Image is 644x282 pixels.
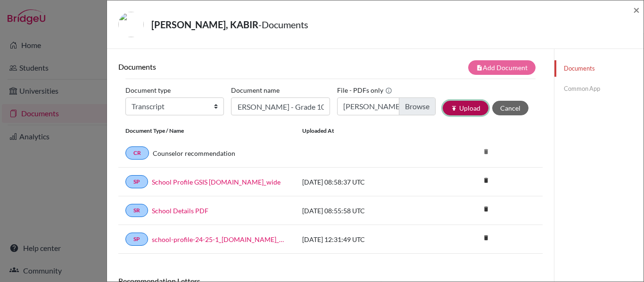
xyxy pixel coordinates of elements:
a: delete [479,232,493,245]
i: publish [451,105,457,112]
i: delete [479,145,493,159]
span: × [633,3,640,16]
i: note_add [476,64,483,71]
i: delete [479,202,493,216]
button: publishUpload [443,101,488,115]
button: Close [633,4,640,16]
a: school-profile-24-25-1_[DOMAIN_NAME]_wide [152,234,288,244]
label: File - PDFs only [337,83,392,97]
button: Cancel [492,101,528,115]
div: Document Type / Name [118,127,295,135]
label: Document name [231,83,280,97]
button: note_addAdd Document [468,60,536,75]
div: Uploaded at [295,127,437,135]
div: [DATE] 12:31:49 UTC [295,234,437,244]
span: - Documents [258,19,308,30]
a: SP [125,233,148,246]
a: Documents [554,60,644,77]
label: Document type [125,83,171,97]
a: CR [125,146,149,160]
a: SR [125,204,148,217]
a: delete [479,203,493,216]
a: delete [479,175,493,187]
i: delete [479,173,493,187]
div: [DATE] 08:58:37 UTC [295,177,437,187]
a: SP [125,175,148,188]
a: Common App [554,81,644,97]
h6: Documents [118,62,330,71]
a: School Profile GSIS [DOMAIN_NAME]_wide [152,177,281,187]
a: Counselor recommendation [153,148,235,158]
a: School Details PDF [152,206,208,216]
strong: [PERSON_NAME], KABIR [151,19,258,30]
i: delete [479,231,493,245]
div: [DATE] 08:55:58 UTC [295,206,437,216]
